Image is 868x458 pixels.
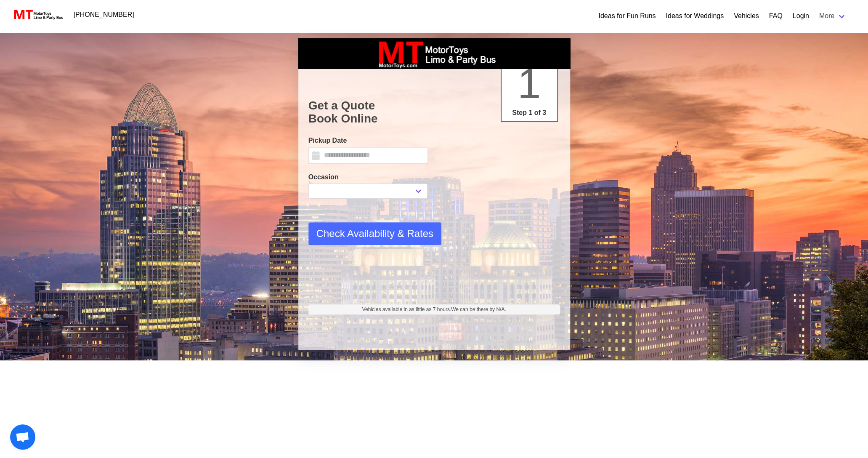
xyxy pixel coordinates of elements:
[316,226,433,241] span: Check Availability & Rates
[451,306,506,312] span: We can be there by N/A.
[598,11,656,21] a: Ideas for Fun Runs
[505,108,554,118] p: Step 1 of 3
[769,11,782,21] a: FAQ
[362,306,506,313] span: Vehicles available in as little as 7 hours.
[814,8,851,24] a: More
[666,11,724,21] a: Ideas for Weddings
[12,9,64,21] img: MotorToys Logo
[792,11,809,21] a: Login
[308,172,428,182] label: Occasion
[518,60,541,107] span: 1
[10,424,35,450] a: Open chat
[308,222,441,245] button: Check Availability & Rates
[69,6,139,23] a: [PHONE_NUMBER]
[371,38,497,69] img: box_logo_brand.jpeg
[308,99,560,125] h1: Get a Quote Book Online
[308,136,428,146] label: Pickup Date
[734,11,759,21] a: Vehicles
